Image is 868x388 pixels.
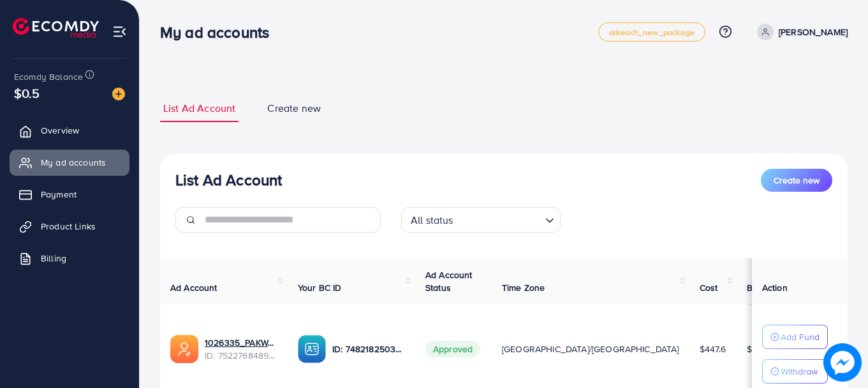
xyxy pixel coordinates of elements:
span: Ad Account Status [425,268,473,294]
div: <span class='underline'>1026335_PAKWALL_1751531043864</span></br>7522768489221144593 [205,336,277,362]
p: ID: 7482182503915372561 [332,341,405,357]
span: Ad Account [170,281,217,294]
p: Withdraw [781,364,818,379]
h3: List Ad Account [175,171,282,189]
img: logo [13,18,99,38]
span: All status [408,211,456,229]
span: Ecomdy Balance [14,70,83,83]
img: image [112,88,125,100]
img: ic-ba-acc.ded83a64.svg [298,335,326,363]
p: Add Fund [781,329,820,345]
a: 1026335_PAKWALL_1751531043864 [205,336,277,349]
a: [PERSON_NAME] [752,24,848,40]
span: Time Zone [502,281,545,294]
span: My ad accounts [41,156,106,169]
span: Approved [425,341,480,357]
span: Overview [41,124,79,137]
span: Payment [41,188,77,201]
a: Billing [10,245,129,271]
a: Payment [10,182,129,207]
a: My ad accounts [10,150,129,175]
a: Overview [10,118,129,143]
p: [PERSON_NAME] [779,24,848,40]
img: ic-ads-acc.e4c84228.svg [170,335,198,363]
span: [GEOGRAPHIC_DATA]/[GEOGRAPHIC_DATA] [502,343,679,355]
span: Cost [700,281,718,294]
a: adreach_new_package [598,22,705,42]
span: ID: 7522768489221144593 [205,349,277,362]
h3: My ad accounts [160,23,279,42]
span: Create new [267,101,321,116]
span: $0.5 [14,84,40,102]
button: Withdraw [762,359,828,384]
span: Create new [774,174,820,187]
span: $447.6 [700,343,726,355]
img: image [824,344,862,382]
span: Your BC ID [298,281,342,294]
button: Create new [761,169,832,192]
span: Billing [41,252,66,265]
button: Add Fund [762,325,828,349]
img: menu [112,24,127,39]
span: adreach_new_package [609,28,695,36]
span: Action [762,281,788,294]
span: Product Links [41,220,96,233]
input: Search for option [457,208,540,229]
a: Product Links [10,213,129,239]
div: Search for option [401,207,561,233]
span: List Ad Account [163,101,235,116]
